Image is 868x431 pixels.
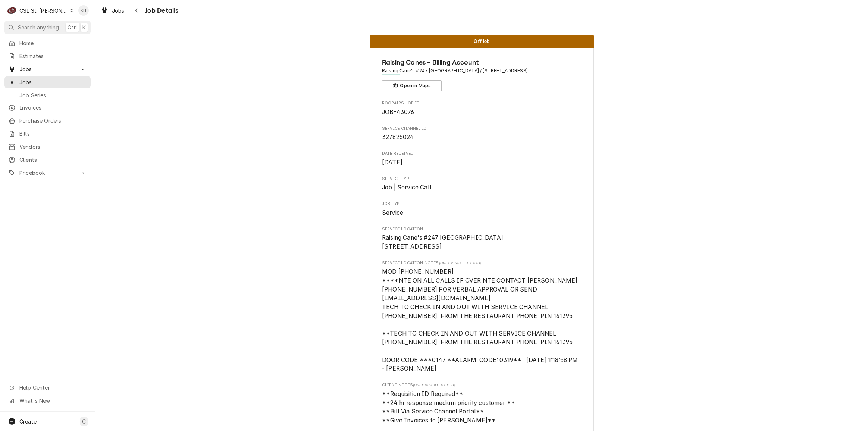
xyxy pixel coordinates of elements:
[382,57,582,91] div: Client Information
[382,390,582,425] span: [object Object]
[4,101,91,114] a: Invoices
[19,143,87,151] span: Vendors
[7,5,17,16] div: C
[143,6,179,16] span: Job Details
[382,108,582,117] span: Roopairs Job ID
[382,183,582,192] span: Service Type
[382,176,582,192] div: Service Type
[382,80,442,91] button: Open in Maps
[19,7,68,15] div: CSI St. [PERSON_NAME]
[19,130,87,138] span: Bills
[4,381,91,394] a: Go to Help Center
[4,114,91,127] a: Purchase Orders
[382,267,582,373] span: [object Object]
[382,234,503,250] span: Raising Cane's #247 [GEOGRAPHIC_DATA] [STREET_ADDRESS]
[19,52,87,60] span: Estimates
[19,397,86,405] span: What's New
[4,128,91,140] a: Bills
[19,418,37,425] span: Create
[382,184,432,191] span: Job | Service Call
[382,100,582,106] span: Roopairs Job ID
[68,23,77,31] span: Ctrl
[382,176,582,182] span: Service Type
[78,5,89,16] div: Kelsey Hetlage's Avatar
[382,126,582,132] span: Service Channel ID
[19,117,87,125] span: Purchase Orders
[382,159,402,166] span: [DATE]
[4,63,91,75] a: Go to Jobs
[4,76,91,88] a: Jobs
[382,100,582,116] div: Roopairs Job ID
[382,208,582,217] span: Job Type
[382,209,403,216] span: Service
[370,35,594,48] div: Status
[19,65,76,73] span: Jobs
[382,158,582,167] span: Date Received
[131,4,143,16] button: Navigate back
[82,23,86,31] span: K
[382,151,582,167] div: Date Received
[382,151,582,157] span: Date Received
[112,7,125,15] span: Jobs
[382,108,414,116] span: JOB-43076
[4,89,91,101] a: Job Series
[382,268,580,372] span: MOD [PHONE_NUMBER] ****NTE ON ALL CALLS IF OVER NTE CONTACT [PERSON_NAME] [PHONE_NUMBER] FOR VERB...
[78,5,89,16] div: KH
[4,50,91,62] a: Estimates
[382,226,582,232] span: Service Location
[4,21,91,34] button: Search anythingCtrlK
[19,384,86,391] span: Help Center
[382,201,582,217] div: Job Type
[382,201,582,207] span: Job Type
[382,57,582,67] span: Name
[4,37,91,49] a: Home
[382,126,582,142] div: Service Channel ID
[98,4,128,17] a: Jobs
[413,383,455,387] span: (Only Visible to You)
[18,23,59,31] span: Search anything
[439,261,481,265] span: (Only Visible to You)
[19,104,87,111] span: Invoices
[7,5,17,16] div: CSI St. Louis's Avatar
[382,233,582,251] span: Service Location
[82,418,86,425] span: C
[382,382,582,425] div: [object Object]
[19,91,87,99] span: Job Series
[19,39,87,47] span: Home
[382,260,582,266] span: Service Location Notes
[4,141,91,153] a: Vendors
[382,260,582,373] div: [object Object]
[19,78,87,86] span: Jobs
[19,156,87,164] span: Clients
[474,39,489,44] span: Off Job
[4,394,91,407] a: Go to What's New
[4,167,91,179] a: Go to Pricebook
[382,133,582,142] span: Service Channel ID
[382,133,414,141] span: 327825024
[19,169,76,177] span: Pricebook
[382,67,582,74] span: Address
[4,154,91,166] a: Clients
[382,390,515,424] span: **Requisition ID Required** **24 hr response medium priority customer ** **Bill Via Service Chann...
[382,382,582,388] span: Client Notes
[382,226,582,251] div: Service Location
